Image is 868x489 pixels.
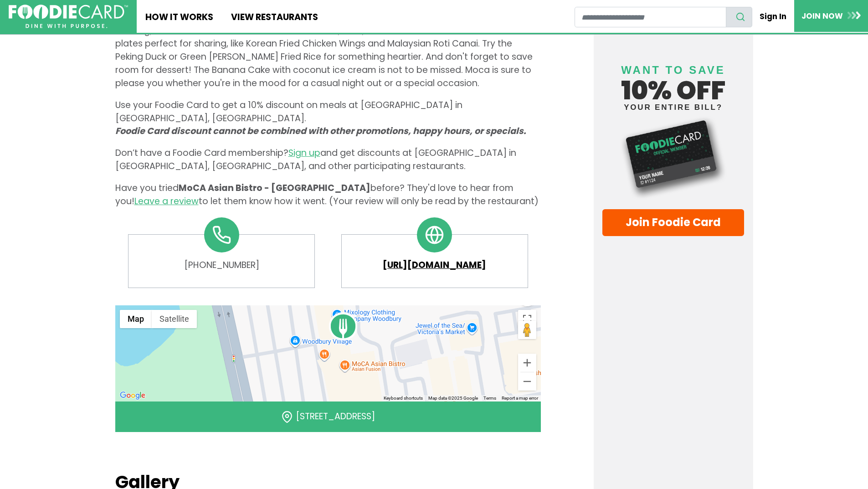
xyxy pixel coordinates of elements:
a: Join Foodie Card [602,209,745,236]
a: [PHONE_NUMBER] [137,259,305,272]
span: Want to save [621,64,725,76]
i: Foodie Card discount cannot be combined with other promotions, happy hours, or specials. [115,125,526,137]
button: Toggle fullscreen view [518,310,536,328]
small: your entire bill? [602,103,745,111]
button: Zoom out [518,372,536,391]
h4: 10% off [602,52,745,111]
p: Have you tried before? They'd love to hear from you! to let them know how it went. (Your review w... [115,182,541,208]
a: Sign up [288,147,320,159]
a: Open this area in Google Maps (opens a new window) [118,390,148,401]
span: Map data ©2025 Google [428,396,478,401]
img: FoodieCard; Eat, Drink, Save, Donate [9,5,128,29]
a: [STREET_ADDRESS] [296,410,375,422]
button: Show satellite imagery [152,310,197,328]
a: Leave a review [134,195,199,207]
img: Google [118,390,148,401]
button: Show street map [120,310,152,328]
button: Drag Pegman onto the map to open Street View [518,321,536,339]
span: MoCA Asian Bistro - [GEOGRAPHIC_DATA] [179,182,370,194]
input: restaurant search [575,7,726,27]
a: Sign In [752,6,794,26]
button: Zoom in [518,354,536,372]
p: Use your Foodie Card to get a 10% discount on meals at [GEOGRAPHIC_DATA] in [GEOGRAPHIC_DATA], [G... [115,99,541,138]
a: Report a map error [502,396,538,401]
img: Foodie Card [602,116,745,200]
a: Terms [483,396,496,401]
p: Don’t have a Foodie Card membership? and get discounts at [GEOGRAPHIC_DATA] in [GEOGRAPHIC_DATA],... [115,147,541,173]
button: Keyboard shortcuts [384,395,423,401]
button: search [726,7,752,27]
a: [URL][DOMAIN_NAME] [350,259,519,272]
